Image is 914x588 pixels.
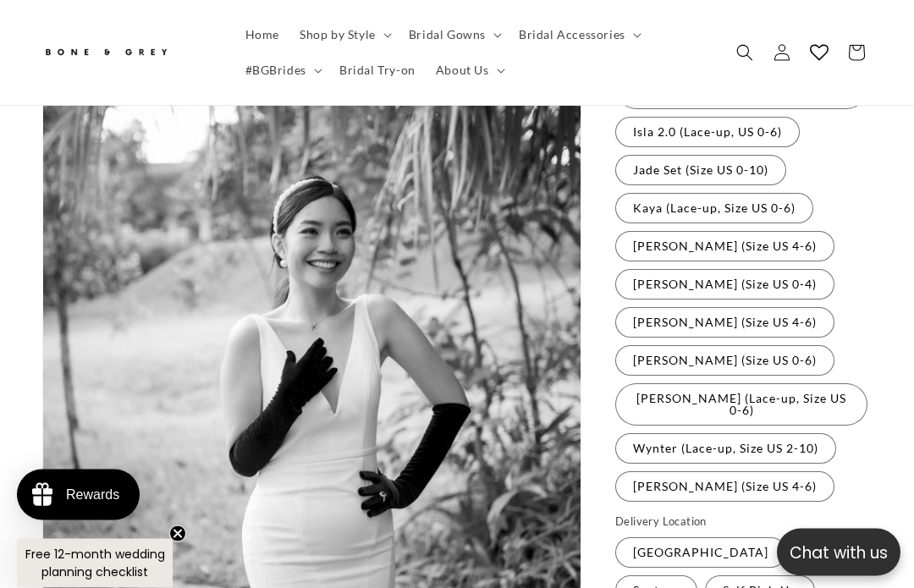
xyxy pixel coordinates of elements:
span: #BGBrides [245,63,306,78]
summary: Bridal Gowns [399,17,509,52]
summary: About Us [426,52,512,88]
span: Free 12-month wedding planning checklist [25,546,165,580]
div: Free 12-month wedding planning checklistClose teaser [17,539,173,588]
label: [GEOGRAPHIC_DATA] [615,538,786,569]
span: Shop by Style [300,27,376,42]
a: Write a review [113,96,187,110]
summary: #BGBrides [235,52,329,88]
span: Bridal Accessories [519,27,625,42]
label: [PERSON_NAME] (Size US 4-6) [615,232,834,262]
label: [PERSON_NAME] (Size US 4-6) [615,308,834,338]
label: [PERSON_NAME] (Size US 0-4) [615,270,834,300]
span: Bridal Gowns [409,27,486,42]
label: [PERSON_NAME] (Size US 0-6) [615,346,834,376]
label: Kaya (Lace-up, Size US 0-6) [615,194,813,224]
button: Open chatbox [777,529,900,576]
legend: Delivery Location [615,514,708,531]
span: Home [245,27,279,42]
span: Bridal Try-on [339,63,416,78]
p: Chat with us [777,541,900,565]
img: Bone and Grey Bridal [42,39,169,67]
a: Bone and Grey Bridal [36,32,218,73]
a: Bridal Try-on [329,52,426,88]
label: Jade Set (Size US 0-10) [615,156,786,186]
label: Wynter (Lace-up, Size US 2-10) [615,434,836,464]
a: Home [235,17,289,52]
button: Close teaser [169,525,186,542]
label: Isla 2.0 (Lace-up, US 0-6) [615,118,800,148]
label: [PERSON_NAME] (Lace-up, Size US 0-6) [615,384,867,426]
summary: Search [726,34,763,71]
div: Rewards [66,487,119,503]
summary: Shop by Style [289,17,399,52]
label: [PERSON_NAME] (Size US 4-6) [615,472,834,503]
button: Write a review [717,25,829,54]
span: About Us [436,63,489,78]
summary: Bridal Accessories [509,17,648,52]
